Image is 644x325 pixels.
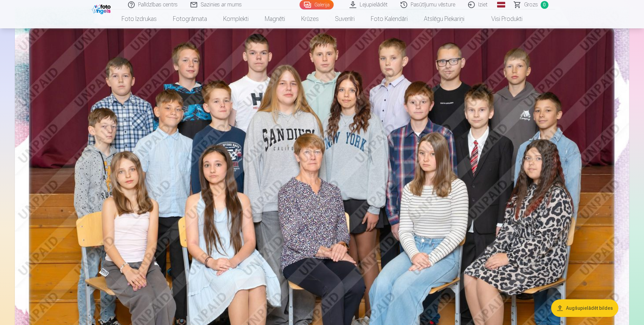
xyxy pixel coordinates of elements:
a: Krūzes [293,9,327,28]
span: 0 [541,1,548,9]
a: Foto kalendāri [363,9,416,28]
a: Fotogrāmata [165,9,215,28]
img: /fa1 [92,3,112,14]
button: Augšupielādēt bildes [551,299,618,317]
span: Grozs [524,1,538,9]
a: Atslēgu piekariņi [416,9,472,28]
a: Foto izdrukas [113,9,165,28]
a: Suvenīri [327,9,363,28]
a: Komplekti [215,9,257,28]
a: Magnēti [257,9,293,28]
a: Visi produkti [472,9,531,28]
